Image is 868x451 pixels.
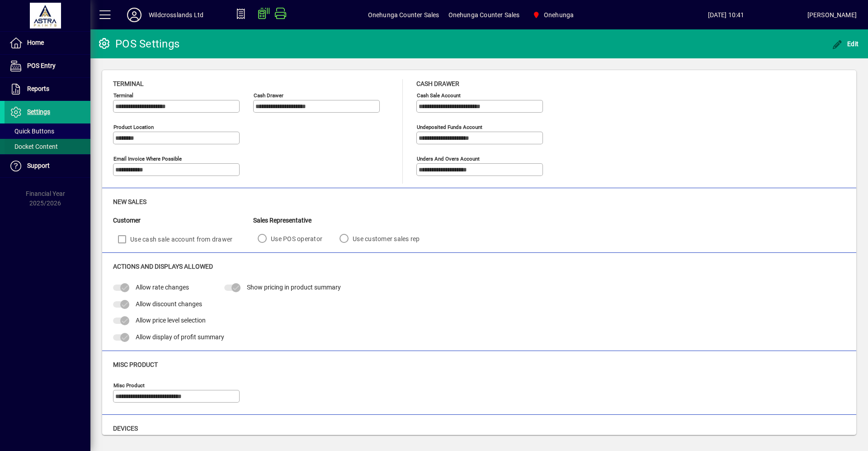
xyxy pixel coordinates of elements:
[136,333,224,341] span: Allow display of profit summary
[9,143,58,150] span: Docket Content
[254,92,283,99] mat-label: Cash Drawer
[113,216,253,225] div: Customer
[136,300,202,308] span: Allow discount changes
[448,8,520,22] span: Onehunga Counter Sales
[9,128,54,135] span: Quick Buttons
[113,156,182,162] mat-label: Email Invoice where possible
[113,361,158,368] span: Misc Product
[417,124,482,130] mat-label: Undeposited Funds Account
[149,8,203,22] div: Wildcrosslands Ltd
[136,284,189,291] span: Allow rate changes
[416,80,459,87] span: Cash Drawer
[5,32,90,54] a: Home
[544,8,574,22] span: Onehunga
[113,425,138,432] span: Devices
[645,8,807,22] span: [DATE] 10:41
[5,123,90,139] a: Quick Buttons
[113,92,133,99] mat-label: Terminal
[5,55,90,77] a: POS Entry
[27,108,50,115] span: Settings
[253,216,433,225] div: Sales Representative
[113,382,145,389] mat-label: Misc Product
[417,156,480,162] mat-label: Unders and Overs Account
[113,124,154,130] mat-label: Product location
[27,162,50,169] span: Support
[368,8,439,22] span: Onehunga Counter Sales
[528,7,577,23] span: Onehunga
[27,62,56,69] span: POS Entry
[417,92,461,99] mat-label: Cash sale account
[113,80,144,87] span: Terminal
[5,78,90,100] a: Reports
[807,8,857,22] div: [PERSON_NAME]
[113,263,213,270] span: Actions and Displays Allowed
[113,198,146,205] span: New Sales
[830,36,861,52] button: Edit
[247,284,341,291] span: Show pricing in product summary
[120,7,149,23] button: Profile
[832,40,859,47] span: Edit
[5,155,90,177] a: Support
[27,39,44,46] span: Home
[5,139,90,154] a: Docket Content
[27,85,49,92] span: Reports
[136,317,206,324] span: Allow price level selection
[97,37,179,51] div: POS Settings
